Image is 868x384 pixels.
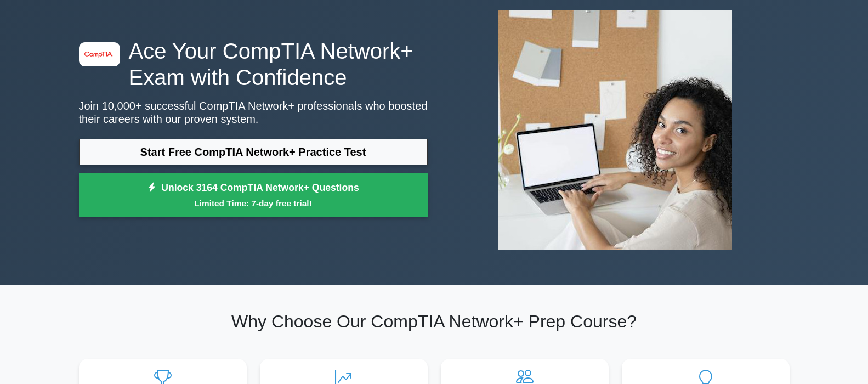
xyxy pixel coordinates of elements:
p: Join 10,000+ successful CompTIA Network+ professionals who boosted their careers with our proven ... [79,99,428,126]
a: Unlock 3164 CompTIA Network+ QuestionsLimited Time: 7-day free trial! [79,173,428,217]
a: Start Free CompTIA Network+ Practice Test [79,139,428,165]
h1: Ace Your CompTIA Network+ Exam with Confidence [79,38,428,91]
h2: Why Choose Our CompTIA Network+ Prep Course? [79,311,790,332]
small: Limited Time: 7-day free trial! [93,197,414,210]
